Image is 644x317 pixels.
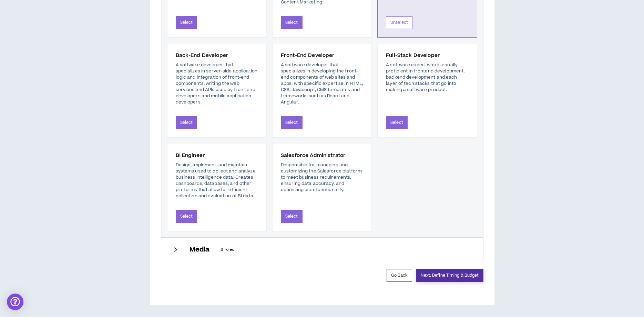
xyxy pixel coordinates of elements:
button: Select [386,116,408,129]
p: Responsible for managing and customizing the Salesforce platform to meet business requirements, e... [281,162,363,193]
h6: Media [190,246,210,254]
h6: Back-End Developer [176,52,258,59]
h6: BI Engineer [176,152,258,159]
button: Select [176,210,197,223]
button: Next: Define Timing & Budget [416,269,483,282]
span: right [172,247,178,253]
div: Open Intercom Messenger [7,294,23,310]
button: Unselect [386,16,412,29]
button: Select [176,116,197,129]
p: A software developer that specializes in developing the front-end components of web sites and app... [281,62,363,105]
p: A software developer that specializes in server-side application logic and integration of front-e... [176,62,258,105]
button: Select [281,16,303,29]
button: Select [281,210,303,223]
p: 6 roles [221,247,472,253]
h6: Full-Stack Developer [386,52,468,59]
button: Go Back [387,269,412,282]
p: A software expert who is equally proficient in frontend development, backend development and each... [386,62,468,93]
h6: Front-End Developer [281,52,363,59]
h6: Salesforce Administrator [281,152,363,159]
button: Select [176,16,197,29]
p: Design, implement, and maintain systems used to collect and analyze business intelligence data. C... [176,162,258,199]
button: Select [281,116,303,129]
